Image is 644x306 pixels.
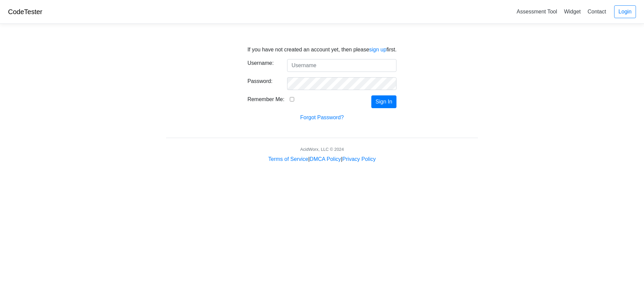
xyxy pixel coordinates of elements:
a: Privacy Policy [342,156,376,162]
label: Password: [243,77,282,87]
a: Forgot Password? [300,115,344,120]
a: CodeTester [8,8,42,15]
a: Terms of Service [268,156,308,162]
label: Username: [243,59,282,69]
a: Contact [585,6,609,17]
a: DMCA Policy [310,156,341,162]
a: Widget [561,6,583,17]
div: | | [268,155,376,163]
a: Login [614,5,636,18]
div: AcidWorx, LLC © 2024 [300,146,344,152]
button: Sign In [371,95,397,108]
label: Remember Me: [248,95,284,103]
a: Assessment Tool [514,6,560,17]
input: Username [287,59,396,72]
a: sign up [369,47,387,52]
p: If you have not created an account yet, then please first. [248,46,397,54]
